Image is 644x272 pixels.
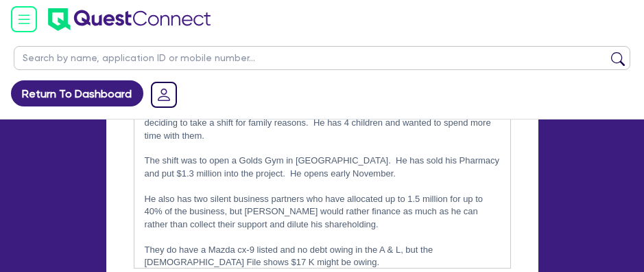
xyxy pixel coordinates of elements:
p: The applicant Director is a qualified Pharmacist and practiced for many years before deciding to ... [145,104,500,142]
img: icon-menu-open [11,6,37,32]
a: Dropdown toggle [146,77,182,113]
input: Search by name, application ID or mobile number... [14,46,630,70]
a: Return To Dashboard [11,80,143,106]
p: They do have a Mazda cx-9 listed and no debt owing in the A & L, but the [DEMOGRAPHIC_DATA] File ... [145,244,500,269]
img: quest-connect-logo-blue [48,8,211,31]
p: The shift was to open a Golds Gym in [GEOGRAPHIC_DATA]. He has sold his Pharmacy and put $1.3 mil... [145,155,500,180]
p: He also has two silent business partners who have allocated up to 1.5 million for up to 40% of th... [145,193,500,231]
